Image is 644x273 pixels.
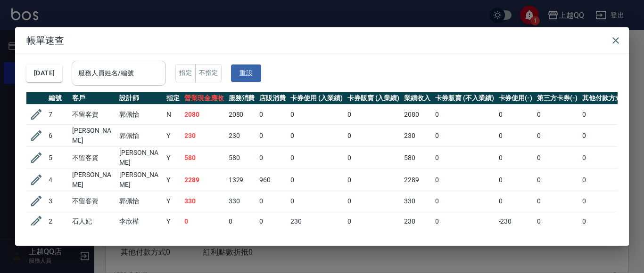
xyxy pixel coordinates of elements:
td: 0 [257,191,288,211]
td: 0 [288,147,345,169]
td: 0 [288,125,345,147]
td: 0 [433,104,496,125]
button: 不指定 [195,64,222,82]
td: 郭佩怡 [117,104,164,125]
td: 0 [257,125,288,147]
td: 3 [46,191,70,211]
td: 不留客資 [70,147,117,169]
td: 李欣樺 [117,211,164,232]
td: 230 [182,125,226,147]
td: 0 [345,147,402,169]
th: 卡券使用(-) [496,92,535,104]
th: 指定 [164,92,182,104]
td: 0 [535,191,580,211]
td: 石人妃 [70,211,117,232]
td: Y [164,211,182,232]
td: 0 [580,104,632,125]
td: 7 [46,104,70,125]
td: 2289 [182,169,226,191]
td: 0 [226,211,257,232]
td: 0 [580,191,632,211]
td: 2 [46,211,70,232]
td: 0 [345,169,402,191]
td: 0 [433,211,496,232]
td: 580 [402,147,433,169]
th: 客戶 [70,92,117,104]
td: 330 [182,191,226,211]
td: [PERSON_NAME] [117,147,164,169]
td: 0 [288,191,345,211]
td: 6 [46,125,70,147]
td: 0 [433,147,496,169]
th: 服務消費 [226,92,257,104]
td: 330 [226,191,257,211]
td: 0 [496,191,535,211]
td: 2080 [402,104,433,125]
td: [PERSON_NAME] [117,169,164,191]
td: 0 [288,169,345,191]
td: 2080 [182,104,226,125]
th: 設計師 [117,92,164,104]
td: 0 [182,211,226,232]
h2: 帳單速查 [15,27,629,54]
td: 0 [496,104,535,125]
td: 0 [496,125,535,147]
td: 0 [345,191,402,211]
th: 營業現金應收 [182,92,226,104]
td: Y [164,191,182,211]
th: 第三方卡券(-) [535,92,580,104]
td: 0 [345,125,402,147]
th: 店販消費 [257,92,288,104]
td: 960 [257,169,288,191]
th: 其他付款方式(-) [580,92,632,104]
th: 編號 [46,92,70,104]
td: 0 [496,169,535,191]
td: -230 [496,211,535,232]
td: 不留客資 [70,191,117,211]
td: 2080 [226,104,257,125]
td: 郭佩怡 [117,191,164,211]
td: 330 [402,191,433,211]
button: 指定 [175,64,196,82]
td: 不留客資 [70,104,117,125]
button: 重設 [231,64,261,82]
td: 0 [257,104,288,125]
td: 2289 [402,169,433,191]
td: 郭佩怡 [117,125,164,147]
td: 0 [288,104,345,125]
td: 230 [288,211,345,232]
th: 卡券販賣 (入業績) [345,92,402,104]
td: 0 [535,211,580,232]
td: 4 [46,169,70,191]
td: 0 [580,211,632,232]
button: [DATE] [26,64,62,82]
td: 230 [226,125,257,147]
th: 卡券販賣 (不入業績) [433,92,496,104]
td: 230 [402,211,433,232]
td: 0 [580,169,632,191]
td: [PERSON_NAME] [70,169,117,191]
td: 0 [433,191,496,211]
td: 0 [496,147,535,169]
td: [PERSON_NAME] [70,125,117,147]
td: 0 [535,169,580,191]
td: Y [164,147,182,169]
td: Y [164,125,182,147]
td: 0 [535,104,580,125]
td: 0 [433,169,496,191]
td: 0 [345,211,402,232]
td: N [164,104,182,125]
td: 0 [345,104,402,125]
td: 0 [257,211,288,232]
td: 1329 [226,169,257,191]
th: 業績收入 [402,92,433,104]
td: 0 [535,147,580,169]
td: 0 [257,147,288,169]
td: 0 [433,125,496,147]
td: 230 [402,125,433,147]
td: 580 [226,147,257,169]
th: 卡券使用 (入業績) [288,92,345,104]
td: 0 [535,125,580,147]
td: 580 [182,147,226,169]
td: 5 [46,147,70,169]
